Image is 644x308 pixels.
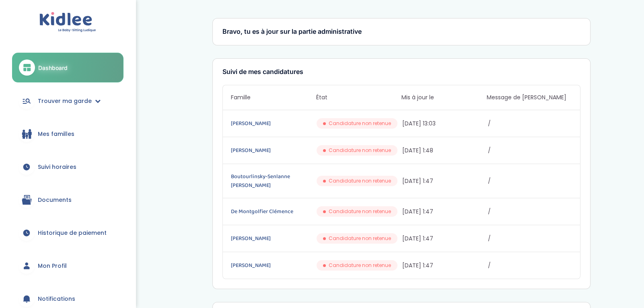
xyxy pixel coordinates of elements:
span: Trouver ma garde [38,97,92,105]
span: [DATE] 1:47 [402,177,486,185]
a: Historique de paiement [12,218,123,247]
span: [DATE] 13:03 [402,119,486,128]
span: Historique de paiement [38,229,107,237]
span: Candidature non retenue [329,177,391,185]
span: État [316,93,401,102]
span: [DATE] 1:47 [402,234,486,243]
span: Notifications [38,295,75,303]
a: Mon Profil [12,251,123,280]
h3: Suivi de mes candidatures [222,68,580,76]
span: Candidature non retenue [329,235,391,242]
span: Mon Profil [38,262,67,270]
a: [PERSON_NAME] [231,119,315,128]
a: Boutourlinsky-Senlanne [PERSON_NAME] [231,172,315,190]
span: Dashboard [38,64,68,72]
a: Dashboard [12,53,123,82]
a: [PERSON_NAME] [231,234,315,243]
a: Mes familles [12,119,123,148]
span: Candidature non retenue [329,147,391,154]
span: Mis à jour le [401,93,487,102]
span: / [488,234,572,243]
span: / [488,261,572,270]
span: Candidature non retenue [329,120,391,127]
img: logo.svg [39,12,96,33]
span: Famille [231,93,316,102]
span: / [488,177,572,185]
span: / [488,207,572,216]
span: [DATE] 1:47 [402,261,486,270]
a: Suivi horaires [12,152,123,181]
span: [DATE] 1:47 [402,207,486,216]
span: / [488,119,572,128]
span: Candidature non retenue [329,208,391,215]
span: / [488,146,572,155]
span: Message de [PERSON_NAME] [487,93,572,102]
a: [PERSON_NAME] [231,146,315,155]
span: Candidature non retenue [329,262,391,269]
a: Trouver ma garde [12,86,123,115]
span: Documents [38,196,72,204]
span: [DATE] 1:48 [402,146,486,155]
h3: Bravo, tu es à jour sur la partie administrative [222,28,580,35]
a: [PERSON_NAME] [231,261,315,270]
span: Mes familles [38,130,74,138]
a: Documents [12,185,123,214]
span: Suivi horaires [38,163,76,171]
a: De Montgolfier Clémence [231,207,315,216]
